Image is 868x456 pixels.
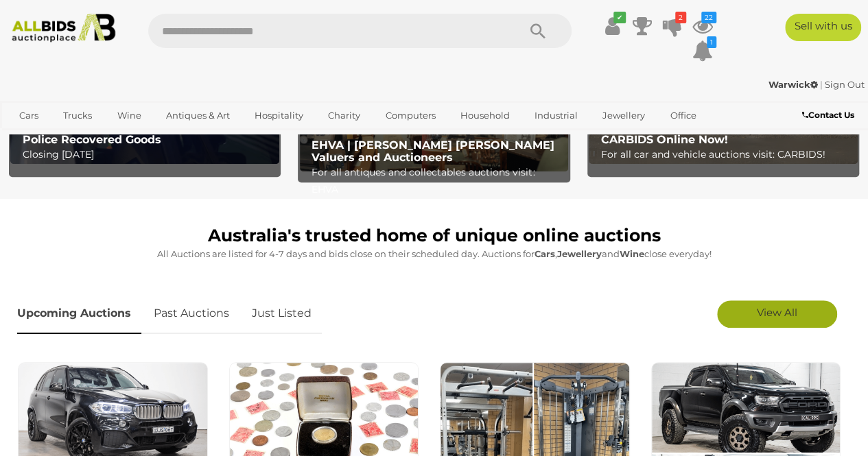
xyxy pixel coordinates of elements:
[17,226,851,245] h1: Australia's trusted home of unique online auctions
[675,12,686,23] i: 2
[23,146,274,163] p: Closing [DATE]
[526,104,587,127] a: Industrial
[242,293,322,334] a: Just Listed
[692,14,713,38] a: 22
[594,104,654,127] a: Jewellery
[601,133,728,146] b: CARBIDS Online Now!
[300,64,569,171] a: EHVA | Evans Hastings Valuers and Auctioneers EHVA | [PERSON_NAME] [PERSON_NAME] Valuers and Auct...
[717,300,837,328] a: View All
[17,246,851,262] p: All Auctions are listed for 4-7 days and bids close on their scheduled day. Auctions for , and cl...
[769,79,818,90] strong: Warwick
[376,104,444,127] a: Computers
[319,104,369,127] a: Charity
[820,79,823,90] span: |
[108,104,150,127] a: Wine
[620,248,644,259] strong: Wine
[535,248,555,259] strong: Cars
[707,36,716,48] i: 1
[10,127,56,149] a: Sports
[246,104,312,127] a: Hospitality
[613,12,626,23] i: ✔
[601,146,852,163] p: For all car and vehicle auctions visit: CARBIDS!
[23,133,161,146] b: Police Recovered Goods
[312,164,563,198] p: For all antiques and collectables auctions visit: EHVA
[785,14,861,41] a: Sell with us
[557,248,602,259] strong: Jewellery
[701,12,716,23] i: 22
[802,108,858,123] a: Contact Us
[6,14,121,43] img: Allbids.com.au
[802,110,854,120] b: Contact Us
[503,14,572,48] button: Search
[757,306,797,319] span: View All
[312,139,554,164] b: EHVA | [PERSON_NAME] [PERSON_NAME] Valuers and Auctioneers
[17,293,141,334] a: Upcoming Auctions
[692,38,713,63] a: 1
[825,79,865,90] a: Sign Out
[661,104,705,127] a: Office
[602,14,622,38] a: ✔
[769,79,820,90] a: Warwick
[143,293,239,334] a: Past Auctions
[662,14,683,38] a: 2
[157,104,239,127] a: Antiques & Art
[10,104,47,127] a: Cars
[54,104,101,127] a: Trucks
[451,104,519,127] a: Household
[63,127,178,149] a: [GEOGRAPHIC_DATA]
